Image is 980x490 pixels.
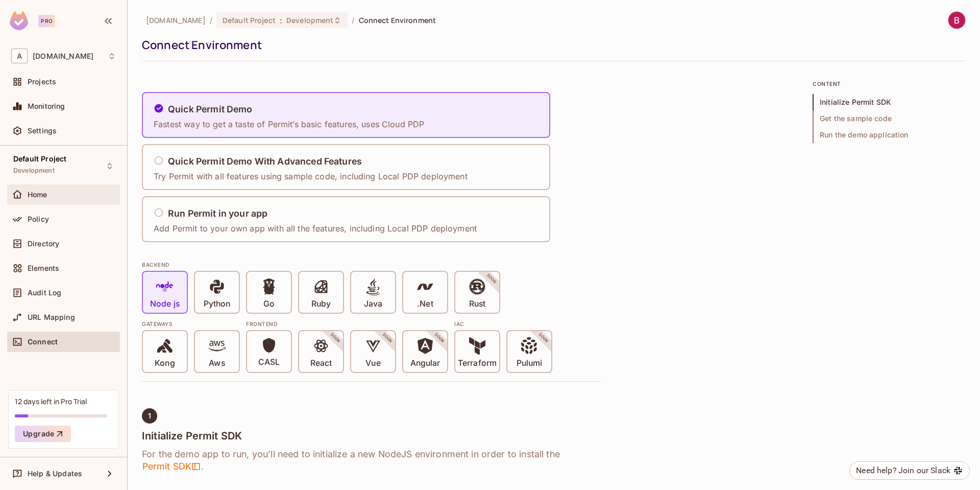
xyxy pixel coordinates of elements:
[458,358,497,368] p: Terraform
[28,313,75,321] span: URL Mapping
[142,37,961,53] div: Connect Environment
[154,171,468,182] p: Try Permit with all features using sample code, including Local PDP deployment
[142,430,601,442] h4: Initialize Permit SDK
[813,127,966,143] span: Run the demo application
[28,289,61,297] span: Audit Log
[142,261,601,269] div: BACKEND
[142,460,201,473] span: Permit SDK
[146,15,206,25] span: the active workspace
[15,396,87,406] div: 12 days left in Pro Trial
[210,15,212,25] li: /
[168,104,253,114] h5: Quick Permit Demo
[315,318,355,358] span: SOON
[209,358,225,368] p: Aws
[142,320,240,328] div: Gateways
[13,167,55,175] span: Development
[286,15,333,25] span: Development
[517,358,542,368] p: Pulumi
[410,358,440,368] p: Angular
[223,15,276,25] span: Default Project
[33,52,93,60] span: Workspace: asterdio.com
[10,11,28,30] img: SReyMgAAAABJRU5ErkJggg==
[365,358,380,368] p: Vue
[28,215,49,223] span: Policy
[155,358,175,368] p: Kong
[279,16,283,25] span: :
[311,299,331,309] p: Ruby
[352,15,354,25] li: /
[28,191,47,199] span: Home
[38,15,55,27] div: Pro
[11,49,28,63] span: A
[364,299,382,309] p: Java
[28,78,56,86] span: Projects
[13,155,66,163] span: Default Project
[258,357,280,367] p: CASL
[15,426,71,442] button: Upgrade
[28,240,59,248] span: Directory
[813,94,966,110] span: Initialize Permit SDK
[28,102,65,110] span: Monitoring
[28,470,82,478] span: Help & Updates
[168,156,362,167] h5: Quick Permit Demo With Advanced Features
[856,464,950,477] div: Need help? Join our Slack
[948,12,965,29] img: Bicky Tamang
[142,448,601,473] h6: For the demo app to run, you’ll need to initialize a new NodeJS environment in order to install t...
[246,320,448,328] div: Frontend
[263,299,275,309] p: Go
[310,358,332,368] p: React
[28,338,58,346] span: Connect
[154,119,424,130] p: Fastest way to get a taste of Permit’s basic features, uses Cloud PDP
[454,320,552,328] div: IAC
[150,299,180,309] p: Node js
[813,110,966,127] span: Get the sample code
[420,318,459,358] span: SOON
[524,318,563,358] span: SOON
[367,318,407,358] span: SOON
[28,127,57,135] span: Settings
[359,15,436,25] span: Connect Environment
[469,299,485,309] p: Rust
[204,299,230,309] p: Python
[148,412,151,420] span: 1
[472,259,511,299] span: SOON
[154,223,477,234] p: Add Permit to your own app with all the features, including Local PDP deployment
[813,80,966,88] p: content
[168,208,267,219] h5: Run Permit in your app
[417,299,433,309] p: .Net
[28,264,59,272] span: Elements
